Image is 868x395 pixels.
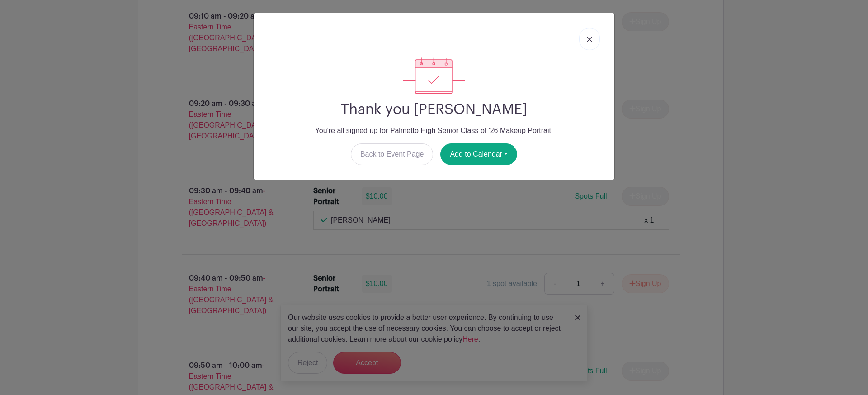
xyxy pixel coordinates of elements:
p: You're all signed up for Palmetto High Senior Class of '26 Makeup Portrait. [261,125,607,136]
img: close_button-5f87c8562297e5c2d7936805f587ecaba9071eb48480494691a3f1689db116b3.svg [587,37,592,42]
a: Back to Event Page [351,143,434,165]
button: Add to Calendar [440,143,517,165]
img: signup_complete-c468d5dda3e2740ee63a24cb0ba0d3ce5d8a4ecd24259e683200fb1569d990c8.svg [403,57,465,94]
h2: Thank you [PERSON_NAME] [261,101,607,118]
